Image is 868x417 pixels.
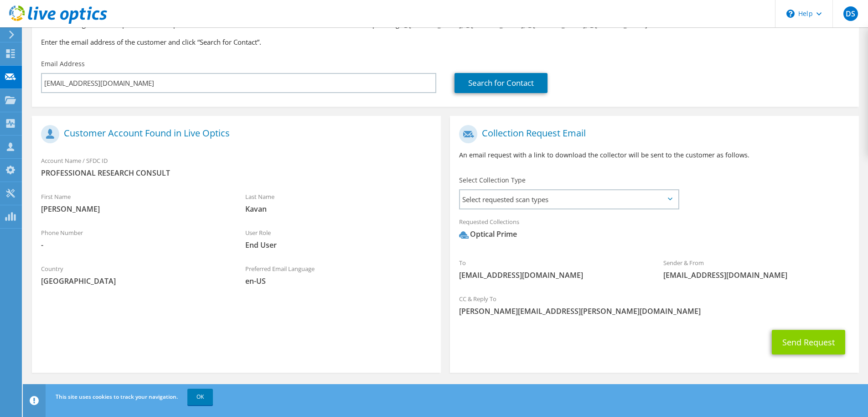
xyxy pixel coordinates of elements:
[654,253,858,285] div: Sender & From
[236,259,440,291] div: Preferred Email Language
[459,150,850,160] p: An email request with a link to download the collector will be sent to the customer as follows.
[236,223,440,255] div: User Role
[663,270,849,280] span: [EMAIL_ADDRESS][DOMAIN_NAME]
[245,240,431,250] span: End User
[459,270,645,280] span: [EMAIL_ADDRESS][DOMAIN_NAME]
[41,168,432,178] span: PROFESSIONAL RESEARCH CONSULT
[32,151,441,182] div: Account Name / SFDC ID
[32,223,236,255] div: Phone Number
[245,204,431,214] span: Kavan
[41,276,227,286] span: [GEOGRAPHIC_DATA]
[772,330,845,354] button: Send Request
[236,187,440,219] div: Last Name
[459,176,526,185] label: Select Collection Type
[459,306,850,316] span: [PERSON_NAME][EMAIL_ADDRESS][PERSON_NAME][DOMAIN_NAME]
[786,10,795,18] svg: \n
[450,212,859,249] div: Requested Collections
[843,6,858,21] span: DS
[450,289,859,321] div: CC & Reply To
[460,190,678,208] span: Select requested scan types
[187,389,213,405] a: OK
[459,125,845,143] h1: Collection Request Email
[32,259,236,291] div: Country
[455,73,548,93] a: Search for Contact
[41,125,427,143] h1: Customer Account Found in Live Optics
[41,37,850,47] h3: Enter the email address of the customer and click “Search for Contact”.
[41,240,227,250] span: -
[459,229,517,240] div: Optical Prime
[41,59,85,68] label: Email Address
[32,187,236,219] div: First Name
[41,204,227,214] span: [PERSON_NAME]
[245,276,431,286] span: en-US
[450,253,654,285] div: To
[56,393,178,401] span: This site uses cookies to track your navigation.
